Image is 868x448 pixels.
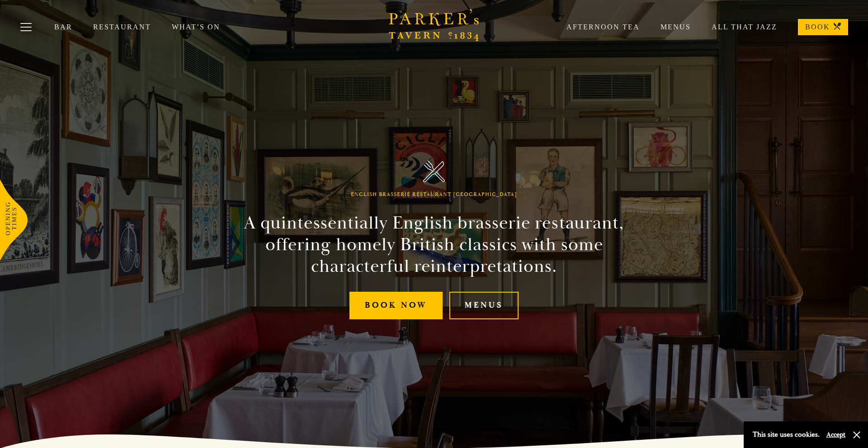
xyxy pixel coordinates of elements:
[449,292,519,319] a: Menus
[349,292,443,319] a: Book Now
[351,191,517,198] h1: English Brasserie Restaurant [GEOGRAPHIC_DATA]
[852,430,861,439] button: Close and accept
[826,430,845,439] button: Accept
[423,160,445,182] img: Parker's Tavern Brasserie Cambridge
[753,428,820,441] p: This site uses cookies.
[228,212,640,277] h2: A quintessentially English brasserie restaurant, offering homely British classics with some chara...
